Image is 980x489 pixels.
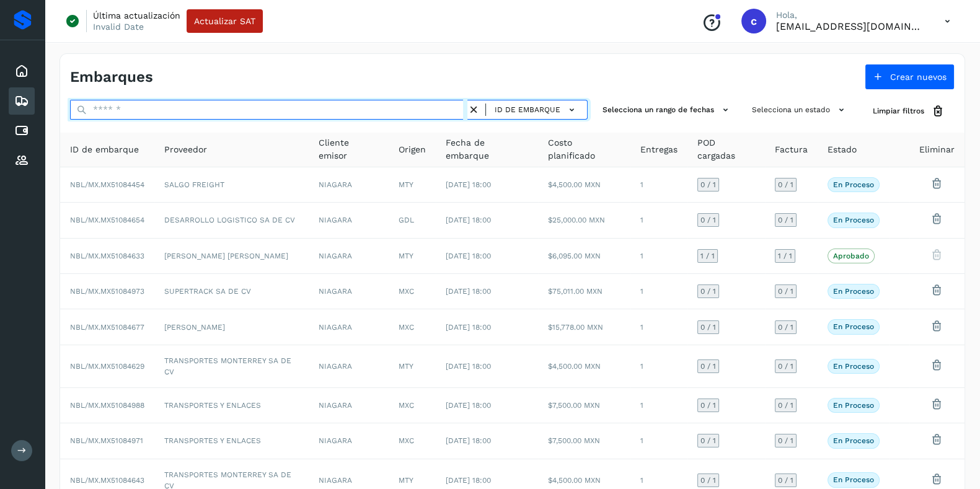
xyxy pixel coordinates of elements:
td: NIAGARA [309,388,389,423]
button: Limpiar filtros [863,100,955,123]
span: 1 / 1 [700,252,715,260]
span: [DATE] 18:00 [446,252,491,260]
td: $75,011.00 MXN [538,274,630,309]
p: En proceso [833,287,874,296]
span: NBL/MX.MX51084454 [70,180,144,189]
span: [DATE] 18:00 [446,287,491,296]
p: Hola, [776,10,925,20]
td: MXC [389,274,436,309]
td: $25,000.00 MXN [538,203,630,238]
span: NBL/MX.MX51084654 [70,216,144,224]
td: 1 [630,388,687,423]
span: NBL/MX.MX51084973 [70,287,144,296]
div: Inicio [9,58,35,85]
td: DESARROLLO LOGISTICO SA DE CV [154,203,309,238]
p: calbor@niagarawater.com [776,20,925,32]
p: En proceso [833,401,874,410]
td: TRANSPORTES Y ENLACES [154,388,309,423]
button: Selecciona un estado [747,100,853,120]
p: Última actualización [93,10,180,21]
span: 0 / 1 [778,477,793,484]
td: TRANSPORTES MONTERREY SA DE CV [154,345,309,388]
button: Actualizar SAT [187,9,263,33]
span: 0 / 1 [778,216,793,224]
td: $4,500.00 MXN [538,167,630,203]
span: Crear nuevos [890,73,947,81]
td: MTY [389,167,436,203]
td: 1 [630,239,687,274]
td: MXC [389,423,436,459]
span: Cliente emisor [319,136,379,162]
span: 0 / 1 [778,363,793,370]
button: Selecciona un rango de fechas [598,100,737,120]
button: ID de embarque [491,101,582,119]
td: TRANSPORTES Y ENLACES [154,423,309,459]
span: NBL/MX.MX51084643 [70,476,144,485]
span: Costo planificado [548,136,620,162]
span: [DATE] 18:00 [446,476,491,485]
td: NIAGARA [309,309,389,345]
td: [PERSON_NAME] [154,309,309,345]
span: POD cargadas [697,136,755,162]
td: MXC [389,388,436,423]
span: Actualizar SAT [194,17,255,25]
p: Invalid Date [93,21,144,32]
td: NIAGARA [309,167,389,203]
span: 0 / 1 [700,181,716,188]
span: NBL/MX.MX51084629 [70,362,144,371]
td: 1 [630,167,687,203]
span: NBL/MX.MX51084971 [70,436,143,445]
span: [DATE] 18:00 [446,323,491,332]
button: Crear nuevos [865,64,955,90]
span: 0 / 1 [700,477,716,484]
td: NIAGARA [309,274,389,309]
td: 1 [630,203,687,238]
td: [PERSON_NAME] [PERSON_NAME] [154,239,309,274]
span: Entregas [640,143,678,156]
td: NIAGARA [309,203,389,238]
td: $6,095.00 MXN [538,239,630,274]
p: En proceso [833,216,874,224]
span: 0 / 1 [778,402,793,409]
span: Origen [399,143,426,156]
span: 1 / 1 [778,252,792,260]
span: 0 / 1 [700,216,716,224]
td: GDL [389,203,436,238]
h4: Embarques [70,68,153,86]
td: SALGO FREIGHT [154,167,309,203]
span: [DATE] 18:00 [446,180,491,189]
span: 0 / 1 [778,437,793,444]
span: [DATE] 18:00 [446,401,491,410]
span: 0 / 1 [778,324,793,331]
td: 1 [630,309,687,345]
td: NIAGARA [309,345,389,388]
td: $7,500.00 MXN [538,388,630,423]
span: 0 / 1 [778,181,793,188]
span: NBL/MX.MX51084988 [70,401,144,410]
td: NIAGARA [309,239,389,274]
span: 0 / 1 [700,288,716,295]
div: Proveedores [9,147,35,174]
td: MTY [389,345,436,388]
td: MXC [389,309,436,345]
td: 1 [630,423,687,459]
td: $15,778.00 MXN [538,309,630,345]
td: MTY [389,239,436,274]
p: En proceso [833,436,874,445]
span: 0 / 1 [700,437,716,444]
span: ID de embarque [495,104,560,115]
td: NIAGARA [309,423,389,459]
div: Cuentas por pagar [9,117,35,144]
span: 0 / 1 [778,288,793,295]
div: Embarques [9,87,35,115]
p: En proceso [833,322,874,331]
span: Fecha de embarque [446,136,529,162]
td: $7,500.00 MXN [538,423,630,459]
span: Factura [775,143,808,156]
td: 1 [630,345,687,388]
span: 0 / 1 [700,363,716,370]
p: Aprobado [833,252,869,260]
span: Eliminar [919,143,955,156]
p: En proceso [833,475,874,484]
span: 0 / 1 [700,402,716,409]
